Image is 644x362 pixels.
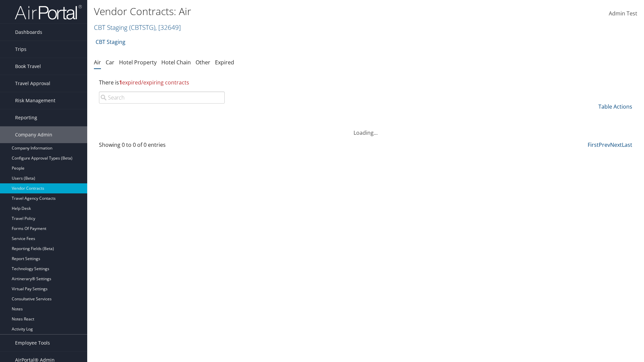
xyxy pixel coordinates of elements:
[155,23,181,32] span: , [ 32649 ]
[598,103,632,110] a: Table Actions
[15,4,82,20] img: airportal-logo.png
[94,23,181,32] a: CBT Staging
[119,79,189,86] span: expired/expiring contracts
[609,10,637,17] span: Admin Test
[588,141,599,148] a: First
[15,58,41,75] span: Book Travel
[161,59,191,66] a: Hotel Chain
[609,3,637,24] a: Admin Test
[15,92,55,109] span: Risk Management
[106,59,114,66] a: Car
[96,35,125,49] a: CBT Staging
[129,23,155,32] span: ( CBTSTG )
[599,141,610,148] a: Prev
[215,59,234,66] a: Expired
[622,141,632,148] a: Last
[94,4,456,18] h1: Vendor Contracts: Air
[15,109,37,126] span: Reporting
[99,141,225,152] div: Showing 0 to 0 of 0 entries
[99,92,225,104] input: Search
[94,59,101,66] a: Air
[119,79,122,86] strong: 1
[15,335,50,351] span: Employee Tools
[94,73,637,92] div: There is
[94,121,637,137] div: Loading...
[15,41,26,58] span: Trips
[15,24,42,41] span: Dashboards
[610,141,622,148] a: Next
[15,126,52,143] span: Company Admin
[196,59,210,66] a: Other
[15,75,50,92] span: Travel Approval
[119,59,157,66] a: Hotel Property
